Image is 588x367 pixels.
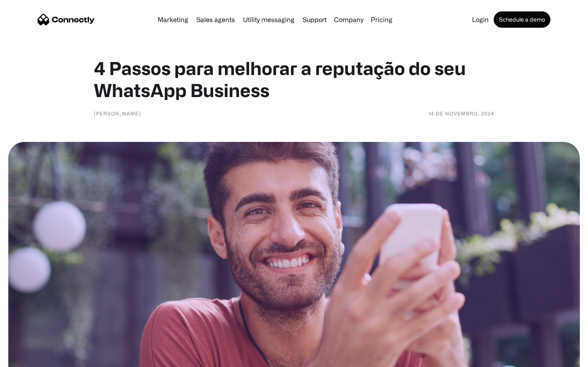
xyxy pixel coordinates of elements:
[8,353,49,364] aside: Language selected: English
[154,16,192,23] a: Marketing
[367,16,396,23] a: Pricing
[94,109,141,117] div: [PERSON_NAME]
[193,16,238,23] a: Sales agents
[428,109,494,117] div: 14 de novembro, 2024
[334,14,363,25] div: Company
[94,57,494,101] h1: 4 Passos para melhorar a reputação do seu WhatsApp Business
[299,16,330,23] a: Support
[16,353,49,364] ul: Language list
[240,16,298,23] a: Utility messaging
[469,16,492,23] a: Login
[494,11,550,28] a: Schedule a demo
